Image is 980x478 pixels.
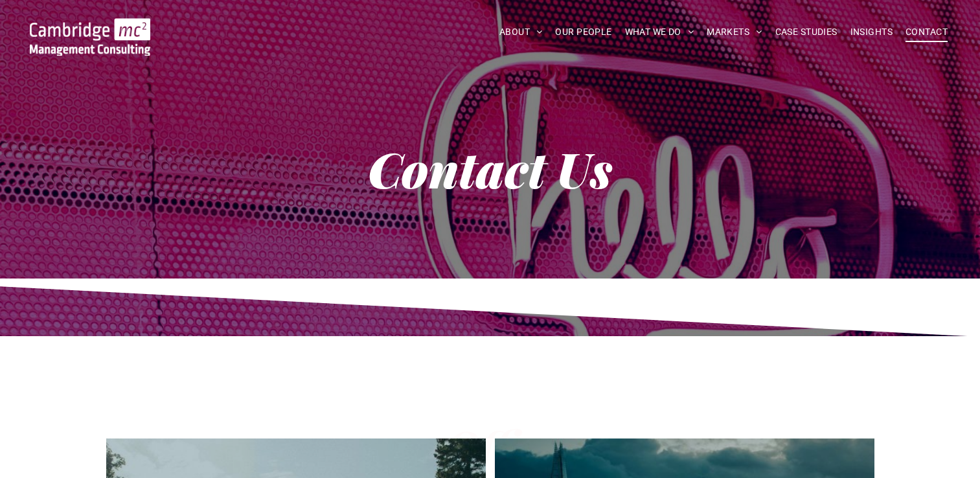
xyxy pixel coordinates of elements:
a: MARKETS [700,22,768,42]
a: CONTACT [899,22,954,42]
strong: Us [556,136,612,201]
a: CASE STUDIES [769,22,844,42]
span: Offices [444,415,582,476]
a: INSIGHTS [844,22,899,42]
img: Go to Homepage [30,18,150,56]
strong: Contact [368,136,545,201]
a: ABOUT [493,22,549,42]
a: OUR PEOPLE [549,22,618,42]
a: WHAT WE DO [619,22,701,42]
